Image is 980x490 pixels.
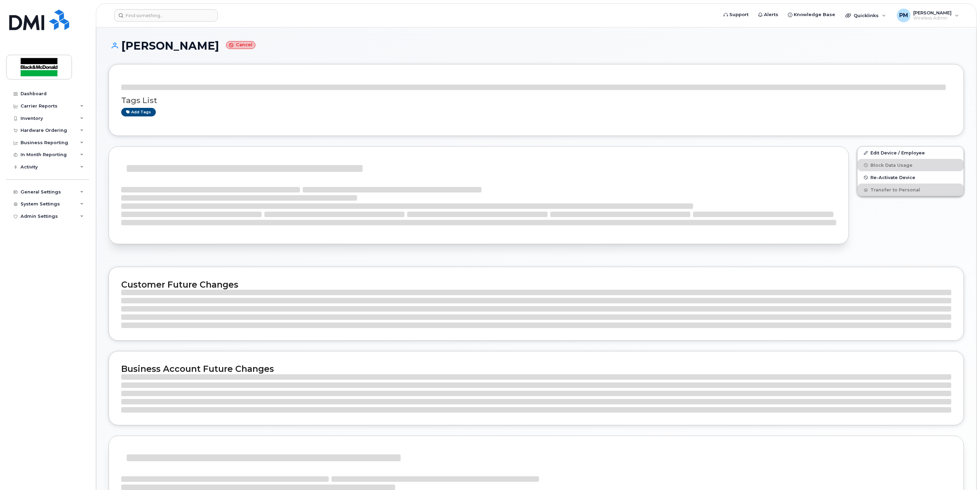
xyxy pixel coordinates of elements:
a: Add tags [121,108,156,116]
button: Re-Activate Device [857,171,964,184]
small: Cancel [226,41,255,49]
h3: Tags List [121,96,951,105]
button: Block Data Usage [857,159,964,171]
a: Edit Device / Employee [857,147,964,159]
button: Transfer to Personal [857,184,964,196]
h2: Customer Future Changes [121,279,951,290]
h1: [PERSON_NAME] [109,40,964,52]
h2: Business Account Future Changes [121,364,951,374]
span: Re-Activate Device [870,175,915,180]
